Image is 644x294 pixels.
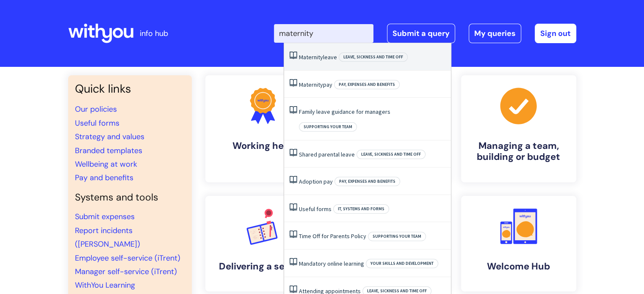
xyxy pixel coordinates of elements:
[205,196,321,291] a: Delivering a service
[469,24,521,43] a: My queries
[212,261,314,272] h4: Delivering a service
[461,75,576,182] a: Managing a team, building or budget
[274,24,576,43] div: | -
[75,159,137,169] a: Wellbeing at work
[299,232,366,240] a: Time Off for Parents Policy
[75,173,133,183] a: Pay and benefits
[468,140,569,163] h4: Managing a team, building or budget
[299,122,357,132] span: Supporting your team
[205,75,321,182] a: Working here
[75,82,185,96] h3: Quick links
[299,178,333,185] a: Adoption pay
[75,192,185,203] h4: Systems and tools
[299,260,364,267] a: Mandatory online learning
[140,27,168,40] p: info hub
[468,261,569,272] h4: Welcome Hub
[461,196,576,291] a: Welcome Hub
[299,108,390,115] a: Family leave guidance for managers
[75,253,180,263] a: Employee self-service (iTrent)
[75,212,135,222] a: Submit expenses
[299,53,323,61] span: Maternity
[299,53,337,61] a: Maternityleave
[339,52,408,62] span: Leave, sickness and time off
[387,24,455,43] a: Submit a query
[368,232,426,241] span: Supporting your team
[75,118,119,128] a: Useful forms
[333,204,389,214] span: IT, systems and forms
[75,267,177,277] a: Manager self-service (iTrent)
[299,81,332,88] a: Maternitypay
[357,150,426,159] span: Leave, sickness and time off
[334,80,400,89] span: Pay, expenses and benefits
[334,177,400,186] span: Pay, expenses and benefits
[75,146,142,156] a: Branded templates
[299,151,355,158] a: Shared parental leave
[274,24,373,43] input: Search
[75,280,135,290] a: WithYou Learning
[299,81,323,88] span: Maternity
[212,140,314,151] h4: Working here
[535,24,576,43] a: Sign out
[75,225,140,249] a: Report incidents ([PERSON_NAME])
[366,259,438,268] span: Your skills and development
[75,104,117,114] a: Our policies
[75,132,144,142] a: Strategy and values
[299,205,332,213] a: Useful forms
